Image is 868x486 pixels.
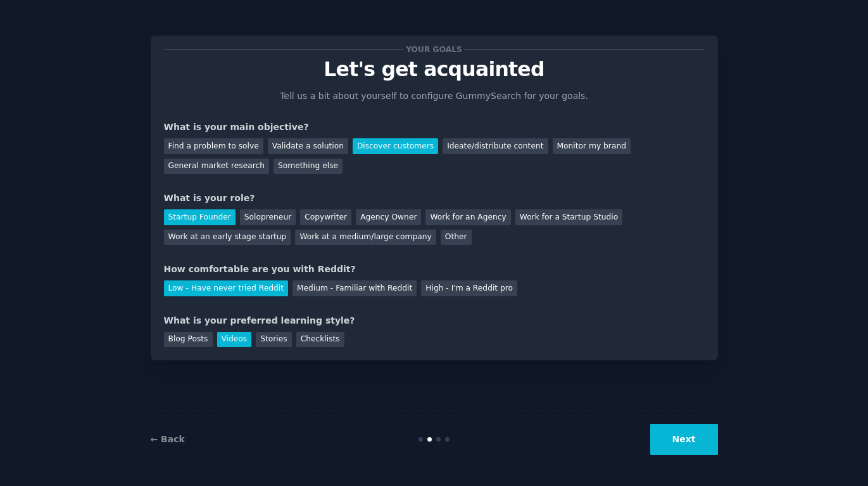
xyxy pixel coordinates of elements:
[650,424,718,455] button: Next
[164,192,705,205] div: What is your role?
[296,332,344,348] div: Checklists
[300,209,351,225] div: Copywriter
[164,159,270,174] div: General market research
[421,280,517,296] div: High - I'm a Reddit pro
[404,43,465,56] span: Your goals
[164,121,705,134] div: What is your main objective?
[164,58,705,81] p: Let's get acquainted
[217,332,252,348] div: Videos
[164,263,705,276] div: How comfortable are you with Reddit?
[240,209,296,225] div: Solopreneur
[164,230,291,246] div: Work at an early stage startup
[515,209,622,225] div: Work for a Startup Studio
[164,280,288,296] div: Low - Have never tried Reddit
[268,138,348,154] div: Validate a solution
[274,159,343,174] div: Something else
[353,138,438,154] div: Discover customers
[256,332,291,348] div: Stories
[553,138,631,154] div: Monitor my brand
[164,209,236,225] div: Startup Founder
[356,209,421,225] div: Agency Owner
[441,230,472,246] div: Other
[443,138,548,154] div: Ideate/distribute content
[425,209,510,225] div: Work for an Agency
[295,230,436,246] div: Work at a medium/large company
[275,89,594,103] p: Tell us a bit about yourself to configure GummySearch for your goals.
[164,138,263,154] div: Find a problem to solve
[164,314,705,327] div: What is your preferred learning style?
[164,332,213,348] div: Blog Posts
[151,434,185,444] a: ← Back
[292,280,417,296] div: Medium - Familiar with Reddit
